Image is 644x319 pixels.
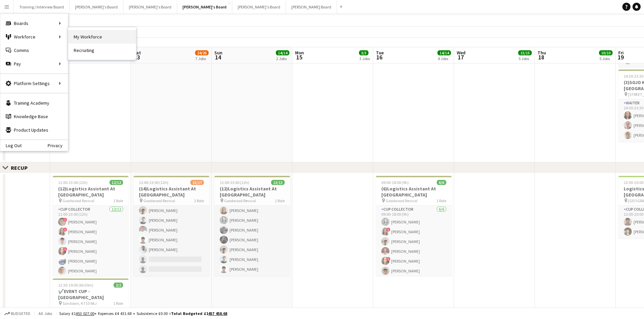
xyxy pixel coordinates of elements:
button: [PERSON_NAME]'s Board [123,0,177,14]
span: 1 Role [194,198,204,203]
span: 16 [375,53,384,61]
div: Salary £1 + Expenses £4 431.68 + Subsistence £0.00 = [59,311,227,316]
span: Budgeted [11,311,30,316]
div: 4 Jobs [438,56,451,61]
span: Thu [538,50,546,56]
span: All jobs [37,311,53,316]
span: 14/14 [276,50,289,55]
app-card-role: [PERSON_NAME][PERSON_NAME][PERSON_NAME][PERSON_NAME][PERSON_NAME][PERSON_NAME][PERSON_NAME][PERSO... [214,135,290,276]
span: 19 [617,53,624,61]
span: Sandown, KT10 9AJ [63,301,97,306]
span: Mon [295,50,304,56]
app-job-card: 11:00-23:00 (12h)15/17(14)Logistics Assistant At [GEOGRAPHIC_DATA] Goodwood Revival1 Role[PERSON_... [134,176,209,276]
a: Recruiting [68,44,136,57]
span: 14/14 [437,50,451,55]
a: Training Academy [0,96,68,110]
span: 15 [294,53,304,61]
span: ! [386,257,390,261]
span: 6/6 [437,180,446,185]
app-job-card: 11:00-23:00 (12h)12/12(12)Logistics Assistant At [GEOGRAPHIC_DATA] Goodwood Revival1 RoleCUP COLL... [53,176,128,276]
app-card-role: CUP COLLECTOR6/609:00-18:00 (9h)[PERSON_NAME]![PERSON_NAME][PERSON_NAME][PERSON_NAME]![PERSON_NAM... [376,206,452,277]
div: Pay [0,57,68,71]
span: 13/13 [271,180,285,185]
a: Knowledge Base [0,110,68,123]
span: Total Budgeted £1 [171,311,227,316]
span: 1 Role [113,301,123,306]
span: ! [63,247,67,251]
span: Goodwood Revival [143,198,175,203]
span: 10/10 [599,50,613,55]
div: 5 Jobs [599,56,612,61]
span: Fri [618,50,624,56]
span: 1 Role [275,198,285,203]
button: [PERSON_NAME]'s Board [232,0,286,14]
span: 17 [456,53,466,61]
button: [PERSON_NAME]'s Board [70,0,123,14]
h3: ✔️EVENT CUP - [GEOGRAPHIC_DATA] [53,288,128,300]
tcxspan: Call 457 458.68 via 3CX [208,311,227,316]
span: Tue [376,50,384,56]
span: Goodwood Revival [386,198,418,203]
span: 12:30-19:00 (6h30m) [58,283,93,288]
span: 18 [536,53,546,61]
div: RECUP [11,164,33,171]
h3: (12)Logistics Assistant At [GEOGRAPHIC_DATA] [214,186,290,198]
span: 3/3 [359,50,368,55]
div: Boards [0,17,68,30]
button: [PERSON_NAME]'s Board [177,0,232,14]
a: Privacy [48,143,68,148]
button: [PERSON_NAME] Board [286,0,337,14]
span: 1 Role [436,198,446,203]
span: 11:00-23:00 (12h) [58,180,88,185]
span: Goodwood Revival [224,198,256,203]
div: Platform Settings [0,77,68,90]
a: Comms [0,44,68,57]
span: 24/26 [195,50,209,55]
div: Workforce [0,30,68,44]
button: Training / Interview Board [14,0,70,14]
app-job-card: 09:00-18:00 (9h)6/6(6)Logistics Assistant At [GEOGRAPHIC_DATA] Goodwood Revival1 RoleCUP COLLECTO... [376,176,452,276]
span: 09:00-18:00 (9h) [381,180,409,185]
span: ! [63,228,67,232]
span: 13 [133,53,141,61]
span: 11:00-23:00 (12h) [139,180,168,185]
span: Goodwood Revival [63,198,94,203]
h3: (12)Logistics Assistant At [GEOGRAPHIC_DATA] [53,186,128,198]
a: My Workforce [68,30,136,44]
span: 15/17 [190,180,204,185]
div: 7 Jobs [195,56,208,61]
h3: (6)Logistics Assistant At [GEOGRAPHIC_DATA] [376,186,452,198]
span: 1 Role [113,198,123,203]
span: 14 [213,53,222,61]
a: Log Out [0,143,22,148]
div: 3 Jobs [359,56,370,61]
span: 15/15 [518,50,532,55]
h3: (14)Logistics Assistant At [GEOGRAPHIC_DATA] [134,186,209,198]
span: 11:00-23:00 (12h) [220,180,249,185]
span: ! [386,228,390,232]
div: 5 Jobs [519,56,531,61]
a: Product Updates [0,123,68,137]
span: Sun [214,50,222,56]
span: ! [63,218,67,222]
button: Budgeted [3,310,31,317]
span: 2/2 [114,283,123,288]
div: 2 Jobs [276,56,289,61]
app-job-card: 11:00-23:00 (12h)13/13(12)Logistics Assistant At [GEOGRAPHIC_DATA] Goodwood Revival1 Role[PERSON_... [214,176,290,276]
span: Sat [134,50,141,56]
span: Wed [457,50,466,56]
tcxspan: Call 453 027.00 via 3CX [76,311,94,316]
span: 12/12 [110,180,123,185]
